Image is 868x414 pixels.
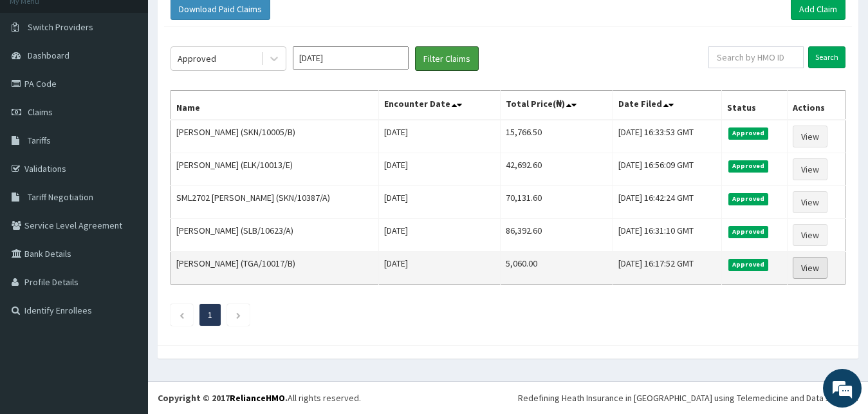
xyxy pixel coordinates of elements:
td: [DATE] 16:33:53 GMT [613,120,721,153]
td: [DATE] [378,153,500,186]
textarea: Type your message and hit 'Enter' [6,277,245,322]
td: SML2702 [PERSON_NAME] (SKN/10387/A) [171,186,379,219]
th: Actions [788,91,845,120]
td: [DATE] [378,186,500,219]
span: Switch Providers [28,21,93,33]
span: Approved [728,193,769,205]
th: Date Filed [613,91,721,120]
a: Next page [235,309,241,321]
th: Name [171,91,379,120]
a: RelianceHMO [230,392,285,404]
td: [PERSON_NAME] (SLB/10623/A) [171,219,379,252]
td: 42,692.60 [500,153,613,186]
span: Approved [728,127,769,139]
span: Approved [728,259,769,270]
td: 5,060.00 [500,252,613,285]
td: [DATE] [378,219,500,252]
th: Status [721,91,788,120]
a: View [793,191,827,213]
td: 15,766.50 [500,120,613,153]
span: Claims [28,106,53,118]
input: Search by HMO ID [708,46,804,68]
span: Tariffs [28,135,51,146]
span: Approved [728,226,769,238]
td: [PERSON_NAME] (TGA/10017/B) [171,252,379,285]
th: Total Price(₦) [500,91,613,120]
a: View [793,257,827,279]
td: [PERSON_NAME] (ELK/10013/E) [171,153,379,186]
a: View [793,126,827,147]
footer: All rights reserved. [148,381,868,414]
td: 70,131.60 [500,186,613,219]
span: We're online! [75,125,178,255]
td: 86,392.60 [500,219,613,252]
strong: Copyright © 2017 . [158,392,288,404]
td: [DATE] 16:42:24 GMT [613,186,721,219]
a: Page 1 is your current page [208,309,212,321]
span: Dashboard [28,50,69,61]
span: Approved [728,160,769,172]
th: Encounter Date [378,91,500,120]
input: Search [808,46,845,68]
a: View [793,224,827,246]
a: Previous page [179,309,185,321]
td: [DATE] 16:56:09 GMT [613,153,721,186]
div: Approved [178,52,216,65]
td: [DATE] 16:31:10 GMT [613,219,721,252]
div: Chat with us now [67,72,216,89]
a: View [793,158,827,180]
input: Select Month and Year [293,46,409,70]
div: Minimize live chat window [211,6,242,37]
div: Redefining Heath Insurance in [GEOGRAPHIC_DATA] using Telemedicine and Data Science! [518,391,858,404]
button: Filter Claims [415,46,479,71]
span: Tariff Negotiation [28,191,93,203]
img: d_794563401_company_1708531726252_794563401 [24,64,52,97]
td: [DATE] [378,120,500,153]
td: [PERSON_NAME] (SKN/10005/B) [171,120,379,153]
td: [DATE] [378,252,500,285]
td: [DATE] 16:17:52 GMT [613,252,721,285]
